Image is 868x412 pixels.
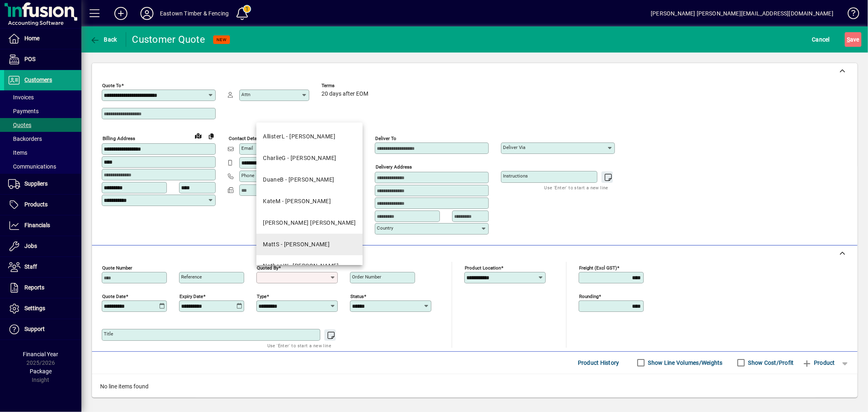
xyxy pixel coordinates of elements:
[847,36,850,43] span: S
[257,265,278,270] mat-label: Quoted by
[24,263,37,270] span: Staff
[579,265,617,270] mat-label: Freight (excl GST)
[503,173,528,179] mat-label: Instructions
[132,33,206,46] div: Customer Quote
[4,278,81,298] a: Reports
[651,7,833,20] div: [PERSON_NAME] [PERSON_NAME][EMAIL_ADDRESS][DOMAIN_NAME]
[102,265,132,270] mat-label: Quote number
[24,77,52,83] span: Customers
[352,274,381,280] mat-label: Order number
[321,91,368,97] span: 20 days after EOM
[267,341,331,350] mat-hint: Use 'Enter' to start a new line
[4,236,81,256] a: Jobs
[256,212,363,234] mat-option: KiaraN - Kiara Neil
[375,136,396,141] mat-label: Deliver To
[256,126,363,147] mat-option: AllisterL - Allister Lawrence
[24,56,35,62] span: POS
[256,191,363,212] mat-option: KateM - Kate Mallett
[263,262,339,270] div: NathanW - [PERSON_NAME]
[465,265,501,270] mat-label: Product location
[104,331,113,337] mat-label: Title
[241,145,253,151] mat-label: Email
[263,240,330,249] div: MattS - [PERSON_NAME]
[241,173,254,178] mat-label: Phone
[4,104,81,118] a: Payments
[81,32,126,47] app-page-header-button: Back
[377,225,393,231] mat-label: Country
[4,118,81,132] a: Quotes
[802,356,835,369] span: Product
[108,6,134,21] button: Add
[4,132,81,146] a: Backorders
[24,243,37,249] span: Jobs
[181,274,202,280] mat-label: Reference
[4,319,81,340] a: Support
[842,2,858,28] a: Knowledge Base
[812,33,830,46] span: Cancel
[256,234,363,255] mat-option: MattS - Matt Smith
[350,293,364,299] mat-label: Status
[847,33,859,46] span: ave
[8,163,56,170] span: Communications
[24,201,48,208] span: Products
[579,293,599,299] mat-label: Rounding
[8,94,34,101] span: Invoices
[256,255,363,277] mat-option: NathanW - Nathan Woolley
[263,154,337,162] div: CharlieG - [PERSON_NAME]
[90,36,117,43] span: Back
[4,195,81,215] a: Products
[747,359,794,367] label: Show Cost/Profit
[102,83,121,88] mat-label: Quote To
[102,293,126,299] mat-label: Quote date
[263,197,331,206] div: KateM - [PERSON_NAME]
[4,90,81,104] a: Invoices
[192,129,205,142] a: View on map
[8,122,31,128] span: Quotes
[160,7,229,20] div: Eastown Timber & Fencing
[798,355,839,370] button: Product
[24,326,45,332] span: Support
[4,49,81,70] a: POS
[544,183,608,192] mat-hint: Use 'Enter' to start a new line
[647,359,723,367] label: Show Line Volumes/Weights
[179,293,203,299] mat-label: Expiry date
[263,219,356,227] div: [PERSON_NAME] [PERSON_NAME]
[845,32,861,47] button: Save
[578,356,619,369] span: Product History
[4,174,81,194] a: Suppliers
[4,28,81,49] a: Home
[134,6,160,21] button: Profile
[24,180,48,187] span: Suppliers
[92,374,857,399] div: No line items found
[4,298,81,319] a: Settings
[241,92,250,97] mat-label: Attn
[321,83,370,88] span: Terms
[24,222,50,228] span: Financials
[4,215,81,236] a: Financials
[4,146,81,160] a: Items
[257,293,267,299] mat-label: Type
[4,257,81,277] a: Staff
[263,175,335,184] div: DuaneB - [PERSON_NAME]
[24,284,44,291] span: Reports
[8,108,39,114] span: Payments
[24,305,45,311] span: Settings
[8,149,27,156] span: Items
[256,147,363,169] mat-option: CharlieG - Charlie Gourlay
[216,37,227,42] span: NEW
[263,132,335,141] div: AllisterL - [PERSON_NAME]
[575,355,623,370] button: Product History
[256,169,363,191] mat-option: DuaneB - Duane Bovey
[4,160,81,173] a: Communications
[24,35,39,42] span: Home
[810,32,832,47] button: Cancel
[30,368,52,375] span: Package
[23,351,59,357] span: Financial Year
[8,136,42,142] span: Backorders
[503,145,525,150] mat-label: Deliver via
[205,129,218,142] button: Copy to Delivery address
[88,32,119,47] button: Back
